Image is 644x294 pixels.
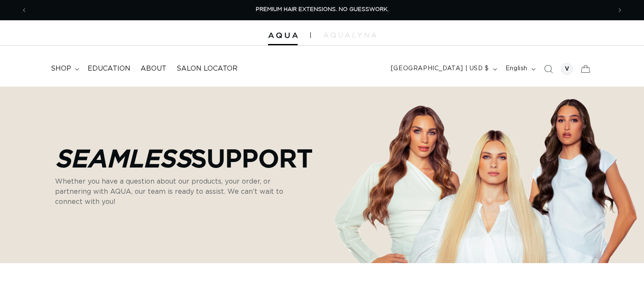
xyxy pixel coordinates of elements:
summary: Search [539,60,558,78]
a: Salon Locator [171,59,243,78]
em: Seamless [55,144,191,171]
a: Education [83,59,135,78]
span: About [141,64,166,73]
summary: shop [46,59,83,78]
p: Whether you have a question about our products, your order, or partnering with AQUA, our team is ... [55,176,301,207]
button: Previous announcement [15,2,33,18]
img: aqualyna.com [323,33,376,38]
button: Next announcement [611,2,629,18]
span: PREMIUM HAIR EXTENSIONS. NO GUESSWORK. [256,7,389,12]
span: Education [88,64,130,73]
span: Salon Locator [177,64,238,73]
button: English [500,61,539,77]
a: About [135,59,171,78]
p: Support [55,143,313,172]
button: [GEOGRAPHIC_DATA] | USD $ [386,61,500,77]
span: English [506,64,528,73]
span: [GEOGRAPHIC_DATA] | USD $ [391,64,489,73]
span: shop [51,64,71,73]
img: Aqua Hair Extensions [268,33,298,38]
